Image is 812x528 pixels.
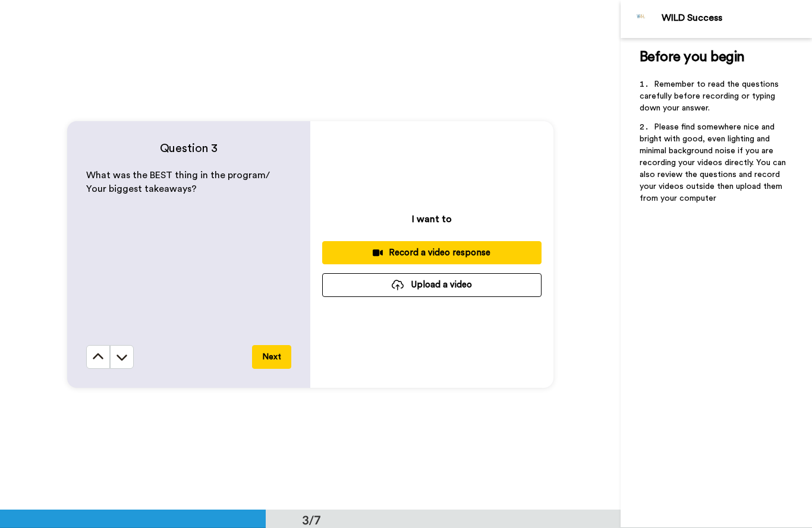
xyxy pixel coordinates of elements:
[640,80,781,112] span: Remember to read the questions carefully before recording or typing down your answer.
[322,273,542,296] button: Upload a video
[86,170,272,194] span: What was the BEST thing in the program/ Your biggest takeaways?
[640,123,788,203] span: Please find somewhere nice and bright with good, even lighting and minimal background noise if yo...
[252,345,291,369] button: Next
[86,140,291,157] h4: Question 3
[627,5,656,33] img: Profile Image
[662,12,811,24] div: WILD Success
[332,246,532,259] div: Record a video response
[412,212,452,226] p: I want to
[322,241,542,264] button: Record a video response
[283,511,340,528] div: 3/7
[640,50,745,64] span: Before you begin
